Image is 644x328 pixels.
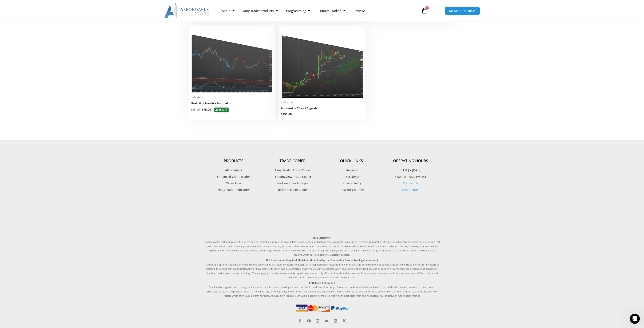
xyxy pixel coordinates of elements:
a: Programming [282,6,314,16]
span: Rithmic Trade Copier [277,187,308,193]
img: PaymentIcons | Affordable Indicators – NinjaTrader [295,303,349,313]
span: Disclaimer [344,174,360,179]
bdi: 75.00 [202,108,211,112]
h4: Quick Links [322,159,381,163]
span: $ [281,112,283,116]
span: Tradovate Trade Copier [275,181,310,186]
a: 0 [415,5,434,17]
img: LogoAI | Affordable Indicators – NinjaTrader [164,3,209,18]
a: TradingView Trade Copier [263,174,322,179]
a: Discord Channel [322,187,381,193]
strong: CFTC RULE 4.41.(b)(1)(i) [309,281,335,284]
strong: U.S. Government Required Disclaimer (Required by the Commodity Futures Trading Commission) [266,259,378,262]
a: Best Stochastics Indicator [191,101,273,108]
a: Futures Trading [314,6,349,16]
iframe: Customer reviews powered by Trustpilot [204,202,440,231]
span: Order Flow [226,181,241,186]
a: Disclaimer [322,174,381,179]
img: Ichimuku [281,27,363,98]
span: 20% OFF [214,108,229,112]
iframe: Intercom live chat [630,314,640,324]
h2: Best Stochastics Indicator [191,101,273,105]
a: Rithmic Trade Copier [263,187,322,193]
a: Enhanced Chart Trader [204,174,263,179]
img: Best Stochastics Indicator [191,27,273,93]
span: Privacy Policy [342,181,361,186]
a: MEMBERS AREA [445,7,480,15]
a: NinjaTrader Products [238,6,282,16]
span: All Products [225,167,242,173]
span: Enhanced Chart Trader [217,174,250,179]
a: Help Center [402,188,419,192]
a: Order Flow [204,181,263,186]
a: Privacy Policy [322,181,381,186]
a: Reviews [322,167,381,173]
p: Futures and options trading is an actual trading opportunity that gives investors the potential t... [204,258,440,280]
a: All Products [204,167,263,173]
span: 0 [425,6,429,10]
span: Discord Channel [339,187,364,193]
bdi: 95.00 [191,108,200,112]
span: Indicators [191,96,273,99]
span: Indicators [281,101,363,104]
a: Reviews [349,6,370,16]
h4: Operating Hours [381,159,440,163]
a: NinjaTrader Indicators [204,187,263,193]
span: NinjaTrader Trade Copier [274,167,311,173]
a: Tradovate Trade Copier [263,181,322,186]
a: Ichimoku Cloud Signals [281,106,363,113]
span: Reviews [345,167,358,173]
nav: Menu [217,6,416,16]
a: NinjaTrader Trade Copier [263,167,322,173]
p: Trading comes with inherent risks due to the unpredictable nature of the market. It is important ... [204,236,440,257]
span: NinjaTrader Indicators [218,187,250,193]
span: MEMBERS AREA [449,9,475,12]
p: Simulated or hypothetical trading results have certain limitations, making them an unreliable pre... [204,281,440,298]
bdi: 195.00 [281,112,292,116]
span: $ [191,108,192,112]
a: About [217,6,238,16]
h2: Ichimoku Cloud Signals [281,106,363,110]
strong: Risk Disclaimer [313,236,331,239]
span: $ [202,108,204,112]
span: TradingView Trade Copier [274,174,311,179]
p: 8:00 AM – 6:00 PM EST [381,174,440,179]
h4: Products [204,159,263,163]
a: Contact Us [403,181,418,185]
p: [DATE] – [DATE] [381,167,440,173]
h4: Trade Copier [263,159,322,163]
